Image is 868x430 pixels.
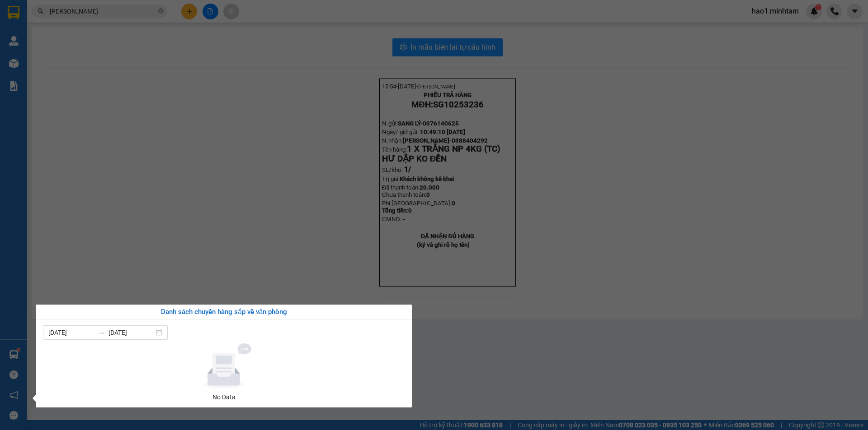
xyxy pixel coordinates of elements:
[43,307,405,318] div: Danh sách chuyến hàng sắp về văn phòng
[98,329,105,336] span: swap-right
[108,328,154,338] input: Đến ngày
[48,328,94,338] input: Từ ngày
[98,329,105,336] span: to
[47,392,401,402] div: No Data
